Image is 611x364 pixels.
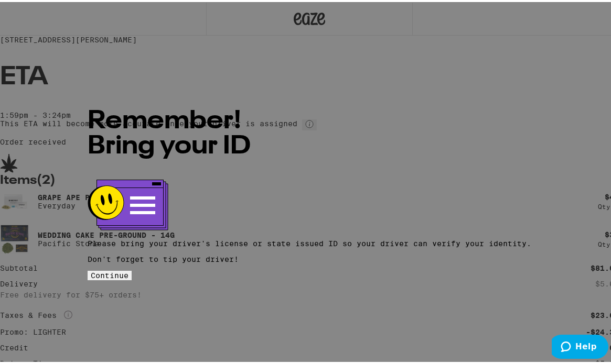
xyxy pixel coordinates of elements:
p: Please bring your driver's license or state issued ID so your driver can verify your identity. [88,237,531,246]
iframe: Opens a widget where you can find more information [552,333,608,359]
span: Continue [91,269,128,278]
span: Remember! Bring your ID [88,107,251,157]
button: Continue [88,269,132,278]
p: Don't forget to tip your driver! [88,253,531,261]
